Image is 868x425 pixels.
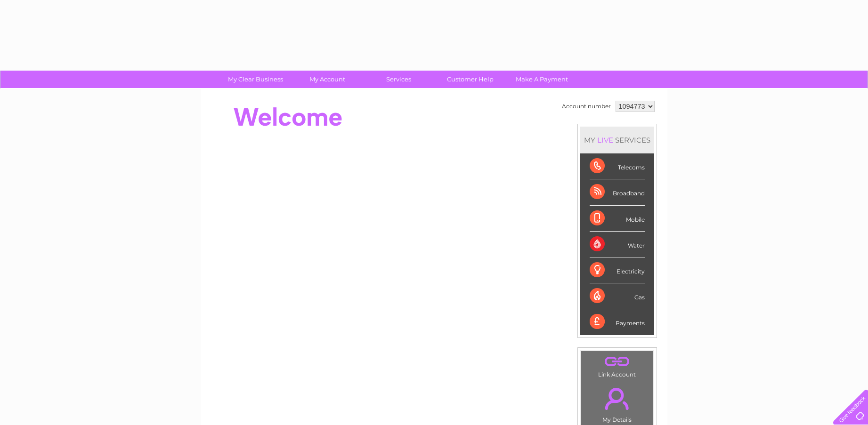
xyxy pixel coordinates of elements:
[584,353,651,370] a: .
[360,71,438,88] a: Services
[431,71,509,88] a: Customer Help
[584,382,651,415] a: .
[590,232,645,257] div: Water
[217,71,294,88] a: My Clear Business
[595,136,615,144] div: LIVE
[590,283,645,309] div: Gas
[580,127,654,153] div: MY SERVICES
[560,98,613,114] td: Account number
[590,206,645,232] div: Mobile
[581,351,654,380] td: Link Account
[590,179,645,205] div: Broadband
[590,153,645,179] div: Telecoms
[590,309,645,335] div: Payments
[590,257,645,283] div: Electricity
[288,71,366,88] a: My Account
[503,71,581,88] a: Make A Payment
